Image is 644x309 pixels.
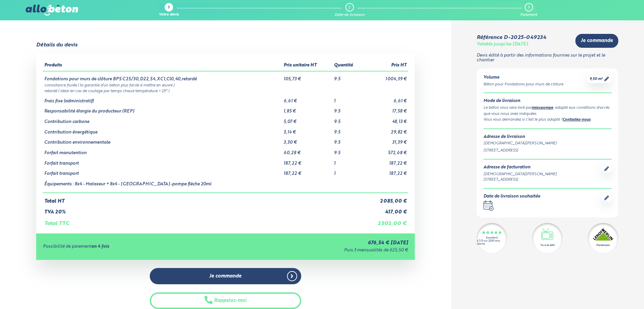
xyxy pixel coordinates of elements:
[528,5,529,10] div: 3
[43,135,282,145] td: Contribution environnementale
[229,240,408,246] div: 676,54 € [DATE]
[483,194,540,199] div: Date de livraison souhaitée
[483,135,612,140] div: Adresse de livraison
[335,3,365,17] a: 2 Date de livraison
[43,215,363,227] td: Total TTC
[563,118,591,122] a: Contactez-nous
[363,125,408,135] td: 29,82 €
[150,292,301,309] button: Rappelez-moi
[363,60,408,71] th: Prix HT
[483,117,612,123] div: Vous vous demandez si c’est le plus adapté ? .
[43,88,408,94] td: retardé ( idéal en cas de coulage par temps chaud température > 25° )
[363,135,408,145] td: 31,39 €
[282,156,333,166] td: 187,22 €
[282,145,333,156] td: 60,28 €
[229,248,408,253] div: Puis 3 mensualités de 625,50 €
[333,104,363,114] td: 9.5
[363,215,408,227] td: 2 502,00 €
[282,71,333,82] td: 105,73 €
[477,35,546,41] div: Référence D-2025-049234
[43,244,229,249] div: Possibilité de paiement
[282,104,333,114] td: 1,85 €
[483,75,563,80] div: Volume
[483,171,557,177] div: [DEMOGRAPHIC_DATA][PERSON_NAME]
[282,94,333,104] td: 6,61 €
[477,53,618,63] p: Devis édité à partir des informations fournies sur le projet et le chantier
[483,99,612,104] div: Mode de livraison
[282,135,333,145] td: 3,30 €
[363,193,408,204] td: 2 085,00 €
[483,148,612,153] div: [STREET_ADDRESS]
[483,177,557,183] div: [STREET_ADDRESS]
[477,42,528,47] div: Valable jusqu'au [DATE]
[363,156,408,166] td: 187,22 €
[477,240,507,246] div: 4.7/5 sur 2300 avis clients
[282,166,333,177] td: 187,22 €
[282,60,333,71] th: Prix unitaire HT
[520,13,537,17] div: Paiement
[43,114,282,125] td: Contribution carbone
[43,71,282,82] td: Fondations pour murs de clôture BPS C25/30,D22,S4,XC1,Cl0,40,retardé
[483,141,612,146] div: [DEMOGRAPHIC_DATA][PERSON_NAME]
[26,5,78,16] img: allobéton
[486,236,498,240] div: Excellent
[363,204,408,215] td: 417,00 €
[363,94,408,104] td: 6,61 €
[168,6,169,10] div: 1
[363,145,408,156] td: 572,68 €
[333,166,363,177] td: 1
[575,34,618,48] a: Je commande
[532,106,553,110] a: mixopompe
[584,283,637,302] iframe: Help widget launcher
[333,71,363,82] td: 9.5
[363,104,408,114] td: 17,58 €
[483,165,557,170] div: Adresse de facturation
[43,145,282,156] td: Forfait manutention
[363,71,408,82] td: 1 004,39 €
[282,125,333,135] td: 3,14 €
[43,60,282,71] th: Produits
[92,244,109,249] strong: en 4 fois
[159,13,179,17] div: Votre devis
[36,42,77,48] div: Détails du devis
[335,13,365,17] div: Date de livraison
[333,125,363,135] td: 9.5
[596,243,610,247] div: Partenaire
[333,145,363,156] td: 9.5
[483,82,563,87] div: Béton pour Fondations pour murs de clôture
[43,125,282,135] td: Contribution énergétique
[43,204,363,215] td: TVA 20%
[209,273,241,279] span: Je commande
[43,177,282,193] td: Équipements : 8x4 - Malaxeur + 8x4 - [GEOGRAPHIC_DATA]-pompe flèche 20ml
[333,94,363,104] td: 1
[348,5,350,10] div: 2
[333,135,363,145] td: 9.5
[333,114,363,125] td: 9.5
[363,114,408,125] td: 48,13 €
[333,156,363,166] td: 1
[581,38,613,44] span: Je commande
[363,166,408,177] td: 187,22 €
[43,104,282,114] td: Responsabilité élargie du producteur (REP)
[483,105,612,117] div: Le béton vous sera livré par , adapté aux conditions d'accès que vous nous avez indiquées.
[43,193,363,204] td: Total HT
[43,82,408,88] td: consistance fluide ( la garantie d’un béton plus facile à mettre en œuvre )
[540,243,554,247] div: Vu à la télé
[43,156,282,166] td: Forfait transport
[43,166,282,177] td: Forfait transport
[520,3,537,17] a: 3 Paiement
[282,114,333,125] td: 5,07 €
[333,60,363,71] th: Quantité
[150,268,301,285] a: Je commande
[43,94,282,104] td: Frais fixe (administratif)
[159,3,179,17] a: 1 Votre devis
